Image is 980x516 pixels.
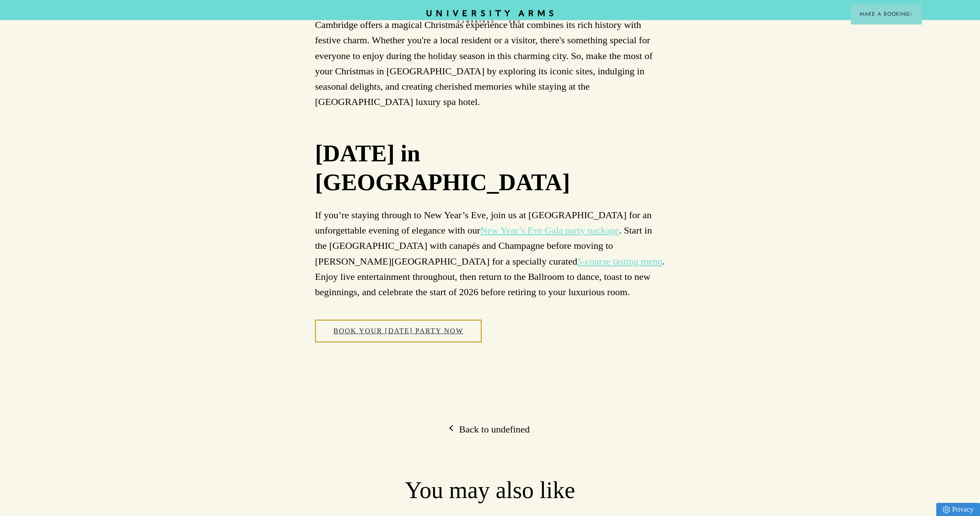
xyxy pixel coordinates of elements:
a: Back to undefined [450,423,529,436]
img: Privacy [943,506,950,513]
a: Book Your [DATE] Party Now [315,320,482,342]
a: New Year’s Eve Gala party package [480,225,619,236]
p: If you’re staying through to New Year’s Eve, join us at [GEOGRAPHIC_DATA] for an unforgettable ev... [315,207,665,300]
span: Make a Booking [860,10,913,18]
button: Make a BookingArrow icon [851,3,922,24]
a: Home [427,10,553,24]
p: Cambridge offers a magical Christmas experience that combines its rich history with festive charm... [315,17,665,109]
img: Arrow icon [910,13,913,16]
strong: [DATE] in [GEOGRAPHIC_DATA] [315,140,570,195]
h2: You may also like [198,476,781,505]
a: Privacy [936,503,980,516]
a: 5-course tasting menu [577,256,662,267]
